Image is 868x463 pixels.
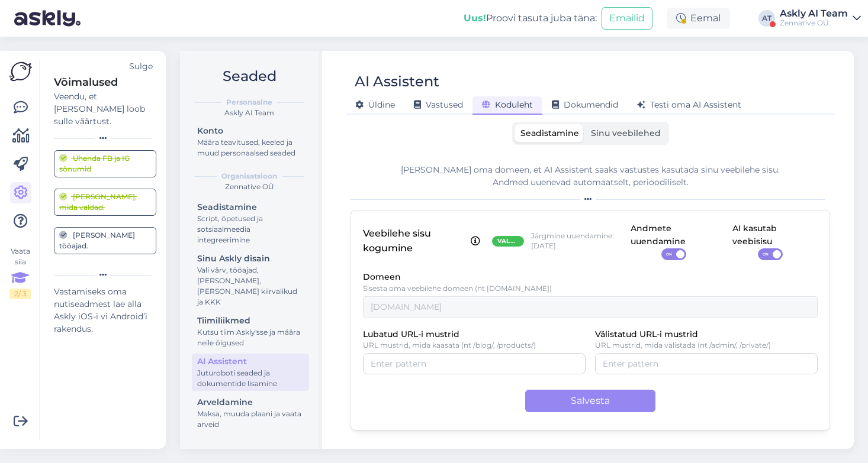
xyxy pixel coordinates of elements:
[197,265,304,307] div: Vali värv, tööajad, [PERSON_NAME], [PERSON_NAME] kiirvalikud ja KKK
[59,230,151,251] div: [PERSON_NAME] tööajad.
[9,289,31,299] div: 2 / 3
[780,9,848,18] div: Askly AI Team
[525,390,655,412] button: Salvesta
[355,70,439,93] div: AI Assistent
[355,99,395,110] span: Üldine
[192,123,309,160] a: KontoMäära teavitused, keeled ja muud personaalsed seaded
[226,97,272,108] b: Personaalne
[520,128,579,138] span: Seadistamine
[758,10,775,27] div: AT
[197,125,304,137] div: Konto
[667,8,730,29] div: Eemal
[732,222,808,248] div: AI kasutab veebisisu
[192,199,309,247] a: SeadistamineScript, õpetused ja sotsiaalmeedia integreerimine
[637,99,741,110] span: Testi oma AI Assistent
[662,249,676,260] span: ON
[363,226,466,256] p: Veebilehe sisu kogumine
[363,341,586,349] p: URL mustrid, mida kaasata (nt /blog/, /products/)
[371,357,578,370] input: Enter pattern
[54,286,156,335] div: Vastamiseks oma nutiseadmest lae alla Askly iOS-i vi Android’i rakendus.
[9,246,31,299] div: Vaata siia
[602,7,652,30] button: Emailid
[54,75,156,90] div: Võimalused
[197,396,304,409] div: Arveldamine
[221,171,277,182] b: Organisatsioon
[197,355,304,368] div: AI Assistent
[591,128,661,138] span: Sinu veebilehed
[363,328,459,341] label: Lubatud URL-i mustrid
[54,189,156,216] a: [PERSON_NAME], mida valdad.
[631,222,717,248] div: Andmete uuendamine
[197,137,304,158] div: Määra teavitused, keeled ja muud personaalsed seaded
[464,12,486,24] b: Uus!
[192,251,309,309] a: Sinu Askly disainVali värv, tööajad, [PERSON_NAME], [PERSON_NAME] kiirvalikud ja KKK
[54,150,156,177] a: Ühenda FB ja IG sõnumid
[482,99,533,110] span: Koduleht
[189,182,309,192] div: Zennative OÜ
[59,192,151,213] div: [PERSON_NAME], mida valdad.
[197,213,304,245] div: Script, õpetused ja sotsiaalmeedia integreerimine
[531,231,625,251] p: Järgmine uuendamine: [DATE]
[9,60,32,83] img: Askly Logo
[414,99,463,110] span: Vastused
[129,60,153,73] div: Sulge
[758,249,773,260] span: ON
[197,409,304,430] div: Maksa, muuda plaani ja vaata arveid
[464,11,597,25] div: Proovi tasuta juba täna:
[197,201,304,213] div: Seadistamine
[780,9,861,28] a: Askly AI TeamZennative OÜ
[552,99,618,110] span: Dokumendid
[497,237,519,246] span: Valmis
[363,284,818,293] p: Sisesta oma veebilehe domeen (nt [DOMAIN_NAME])
[192,313,309,350] a: TiimiliikmedKutsu tiim Askly'sse ja määra neile õigused
[192,394,309,432] a: ArveldamineMaksa, muuda plaani ja vaata arveid
[603,357,810,370] input: Enter pattern
[363,271,401,284] label: Domeen
[197,252,304,265] div: Sinu Askly disain
[780,18,848,28] div: Zennative OÜ
[351,164,830,189] div: [PERSON_NAME] oma domeen, et AI Assistent saaks vastustes kasutada sinu veebilehe sisu. Andmed uu...
[189,108,309,118] div: Askly AI Team
[54,90,156,128] div: Veendu, et [PERSON_NAME] loob sulle väärtust.
[192,354,309,391] a: AI AssistentJuturoboti seaded ja dokumentide lisamine
[189,65,309,88] h2: Seaded
[59,153,151,174] div: Ühenda FB ja IG sõnumid
[197,315,304,327] div: Tiimiliikmed
[54,227,156,254] a: [PERSON_NAME] tööajad.
[363,296,818,318] input: example.com
[595,328,698,341] label: Välistatud URL-i mustrid
[595,341,818,349] p: URL mustrid, mida välistada (nt /admin/, /private/)
[197,327,304,348] div: Kutsu tiim Askly'sse ja määra neile õigused
[197,368,304,389] div: Juturoboti seaded ja dokumentide lisamine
